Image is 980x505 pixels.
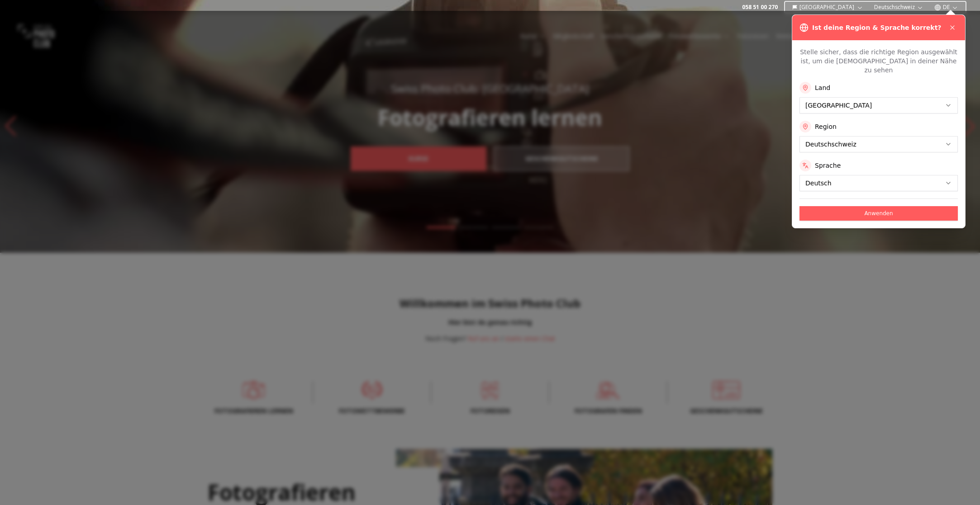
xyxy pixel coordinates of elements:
button: Deutschschweiz [871,2,927,13]
label: Sprache [815,161,841,170]
button: DE [931,2,962,13]
button: [GEOGRAPHIC_DATA] [789,2,867,13]
a: 058 51 00 270 [742,4,778,11]
p: Stelle sicher, dass die richtige Region ausgewählt ist, um die [DEMOGRAPHIC_DATA] in deiner Nähe ... [799,47,958,75]
label: Land [815,83,830,92]
h3: Ist deine Region & Sprache korrekt? [812,23,941,32]
button: Anwenden [799,206,958,221]
label: Region [815,122,837,131]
